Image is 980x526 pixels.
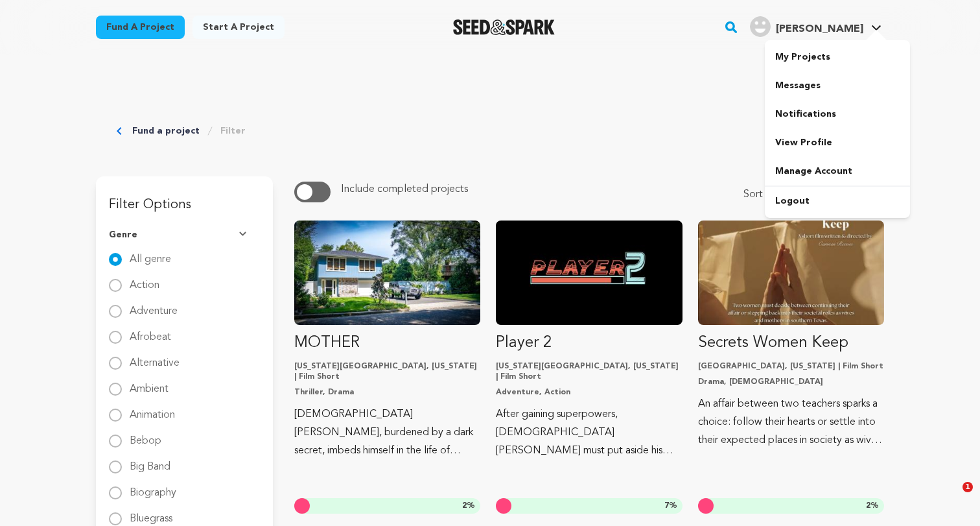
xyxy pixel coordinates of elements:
[776,24,863,34] span: [PERSON_NAME]
[496,387,682,398] p: Adventure, Action
[496,221,682,460] a: Fund Player 2
[239,232,250,238] img: Seed&Spark Arrow Down Icon
[294,387,480,398] p: Thriller, Drama
[765,187,910,215] a: Logout
[462,502,467,510] span: 2
[936,482,967,513] iframe: Intercom live chat
[294,333,480,353] p: MOTHER
[109,228,137,241] span: Genre
[130,400,175,420] label: Animation
[962,482,973,492] span: 1
[765,128,910,157] a: View Profile
[765,157,910,185] a: Manage Account
[96,176,273,218] h3: Filter Options
[294,361,480,382] p: [US_STATE][GEOGRAPHIC_DATA], [US_STATE] | Film Short
[698,221,884,449] a: Fund Secrets Women Keep
[132,125,200,137] a: Fund a project
[765,100,910,128] a: Notifications
[698,361,884,372] p: [GEOGRAPHIC_DATA], [US_STATE] | Film Short
[117,117,246,145] div: Breadcrumb
[750,16,771,37] img: user.png
[220,125,246,137] a: Filter
[866,502,870,510] span: 2
[747,14,884,41] span: Doyle K.'s Profile
[130,348,180,368] label: Alternative
[765,71,910,100] a: Messages
[462,501,475,511] span: %
[453,19,555,35] a: Seed&Spark Homepage
[341,184,468,195] span: Include completed projects
[192,16,285,39] a: Start a project
[750,16,863,37] div: Doyle K.'s Profile
[453,19,555,35] img: Seed&Spark Logo Dark Mode
[130,296,178,317] label: Adventure
[698,377,884,387] p: Drama, [DEMOGRAPHIC_DATA]
[130,503,172,524] label: Bluegrass
[130,477,176,498] label: Biography
[664,501,677,511] span: %
[130,451,170,472] label: Big Band
[294,221,480,460] a: Fund MOTHER
[130,244,171,265] label: All genre
[743,187,782,205] span: Sort by:
[698,395,884,449] p: An affair between two teachers sparks a choice: follow their hearts or settle into their expected...
[96,16,185,39] a: Fund a project
[109,218,260,252] button: Genre
[130,322,171,342] label: Afrobeat
[866,501,879,511] span: %
[496,405,682,460] p: After gaining superpowers, [DEMOGRAPHIC_DATA] [PERSON_NAME] must put aside his rivalry with his y...
[747,14,884,37] a: Doyle K.'s Profile
[294,405,480,460] p: [DEMOGRAPHIC_DATA] [PERSON_NAME], burdened by a dark secret, imbeds himself in the life of [PERSO...
[130,374,169,394] label: Ambient
[765,43,910,71] a: My Projects
[130,425,161,446] label: Bebop
[664,502,669,510] span: 7
[130,270,159,291] label: Action
[496,361,682,382] p: [US_STATE][GEOGRAPHIC_DATA], [US_STATE] | Film Short
[698,333,884,353] p: Secrets Women Keep
[496,333,682,353] p: Player 2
